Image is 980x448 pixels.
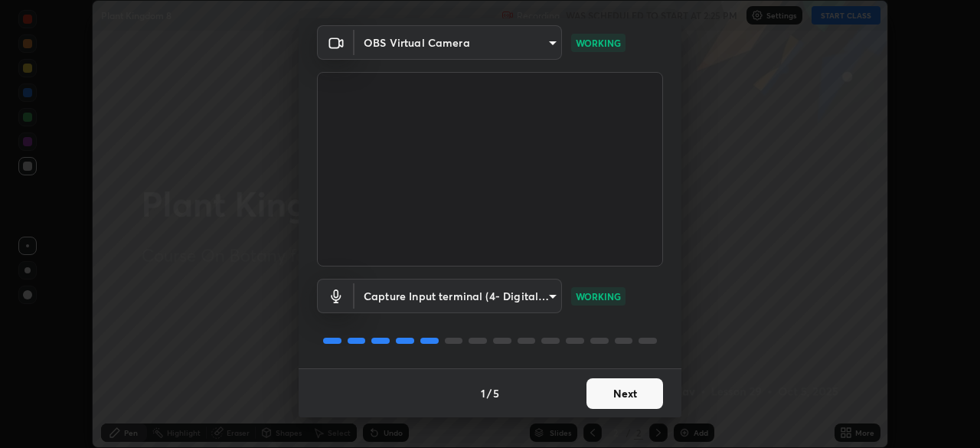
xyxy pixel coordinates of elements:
[487,385,492,401] h4: /
[493,385,499,401] h4: 5
[576,289,621,303] p: WORKING
[354,279,562,313] div: OBS Virtual Camera
[354,25,562,60] div: OBS Virtual Camera
[481,385,485,401] h4: 1
[586,378,663,409] button: Next
[576,36,621,50] p: WORKING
